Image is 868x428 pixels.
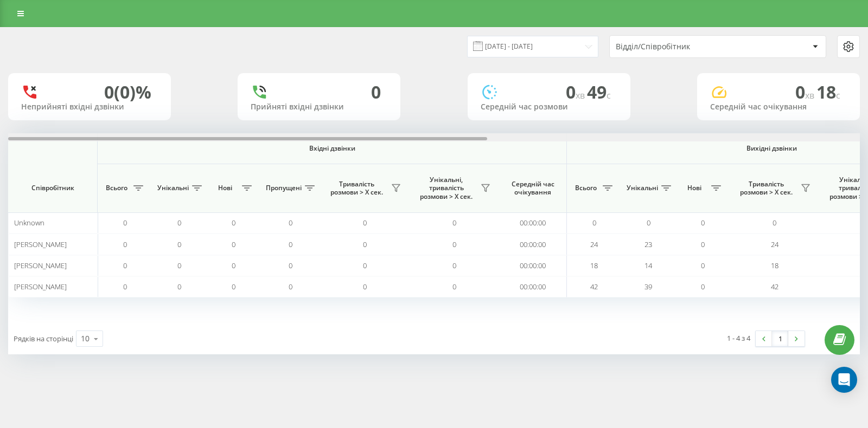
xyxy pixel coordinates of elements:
span: 0 [363,261,367,270]
span: 0 [452,218,456,228]
span: 0 [452,282,456,291]
span: 24 [771,239,778,249]
span: 0 [123,261,127,270]
span: 0 [701,239,705,249]
div: 0 [371,82,381,102]
span: Середній час очікування [507,180,558,197]
span: хв [576,89,587,101]
span: Вхідні дзвінки [126,144,538,153]
div: Середній час очікування [710,102,847,112]
span: 0 [177,218,181,228]
div: Open Intercom Messenger [831,367,857,393]
span: 0 [232,261,235,270]
span: 0 [232,282,235,291]
span: 0 [289,239,292,249]
span: Унікальні [157,184,189,192]
div: 10 [81,333,90,344]
span: 0 [566,80,587,103]
td: 00:00:00 [499,234,567,255]
span: Нові [681,184,708,192]
span: 0 [701,282,705,291]
span: 0 [123,282,127,291]
span: 0 [701,261,705,270]
span: 0 [363,282,367,291]
span: 18 [590,261,598,270]
span: 14 [644,261,652,270]
span: c [607,89,611,101]
span: 0 [452,239,456,249]
td: 00:00:00 [499,212,567,234]
div: Середній час розмови [481,102,617,112]
div: Відділ/Співробітник [616,42,745,51]
span: Unknown [14,218,44,228]
span: c [836,89,840,101]
span: 0 [795,80,816,103]
span: 49 [587,80,611,103]
span: 0 [232,239,235,249]
span: 0 [289,218,292,228]
span: 0 [177,239,181,249]
span: 0 [773,218,776,228]
span: 23 [644,239,652,249]
span: 0 [177,261,181,270]
span: 0 [452,261,456,270]
span: [PERSON_NAME] [14,282,67,291]
span: хв [805,89,816,101]
span: Всього [572,184,599,192]
span: Пропущені [266,184,302,192]
span: 0 [123,239,127,249]
span: Тривалість розмови > Х сек. [325,180,388,197]
span: 42 [771,282,778,291]
span: Всього [103,184,130,192]
a: 1 [772,331,788,346]
span: 0 [177,282,181,291]
span: 24 [590,239,598,249]
span: 0 [363,218,367,228]
div: Прийняті вхідні дзвінки [251,102,387,112]
span: Унікальні, тривалість розмови > Х сек. [415,176,477,201]
span: 42 [590,282,598,291]
span: 0 [232,218,235,228]
span: 0 [363,239,367,249]
span: 0 [647,218,650,228]
span: [PERSON_NAME] [14,261,67,270]
span: 0 [701,218,705,228]
div: 0 (0)% [104,82,151,102]
span: Співробітник [17,184,88,192]
div: Неприйняті вхідні дзвінки [21,102,158,112]
span: [PERSON_NAME] [14,239,67,249]
td: 00:00:00 [499,255,567,276]
span: 39 [644,282,652,291]
td: 00:00:00 [499,276,567,297]
span: 0 [123,218,127,228]
span: Нові [212,184,239,192]
span: 18 [816,80,840,103]
span: Тривалість розмови > Х сек. [735,180,797,197]
span: 0 [289,261,292,270]
span: 0 [289,282,292,291]
span: Рядків на сторінці [14,334,73,343]
span: 0 [592,218,596,228]
span: 18 [771,261,778,270]
div: 1 - 4 з 4 [727,333,750,343]
span: Унікальні [627,184,658,192]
